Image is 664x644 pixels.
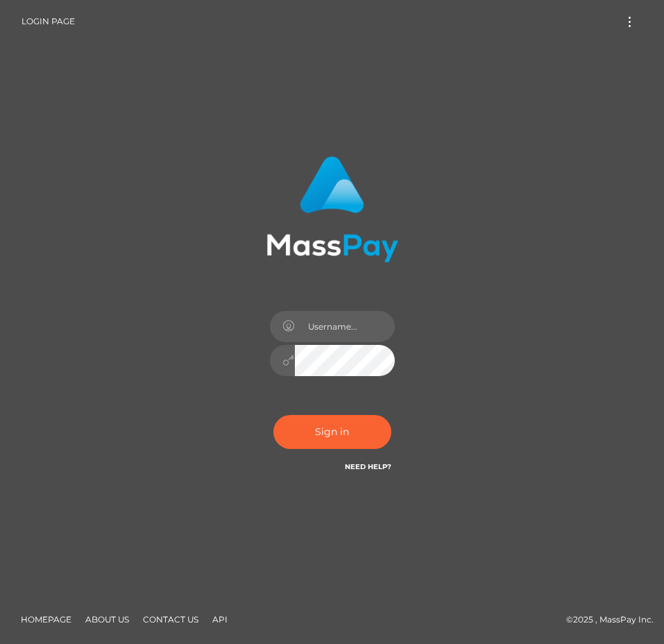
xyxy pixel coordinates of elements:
img: MassPay Login [266,156,398,262]
a: Homepage [15,609,77,630]
a: About Us [80,609,135,630]
input: Username... [295,311,395,342]
a: API [207,609,233,630]
button: Sign in [273,415,391,449]
a: Login Page [22,7,75,36]
div: © 2025 , MassPay Inc. [10,612,654,627]
a: Contact Us [137,609,204,630]
button: Toggle navigation [617,12,642,31]
a: Need Help? [345,462,391,471]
